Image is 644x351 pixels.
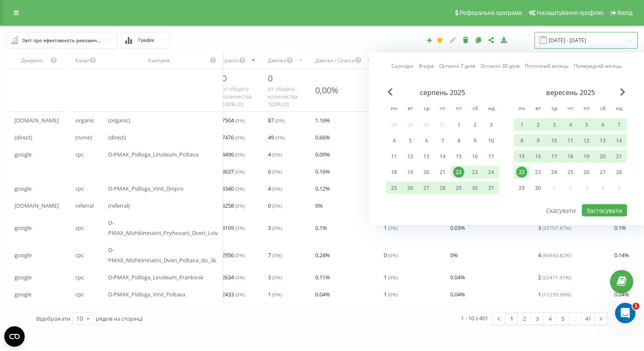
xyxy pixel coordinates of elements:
div: 28 [613,167,624,178]
div: пт 29 серп 2025 р. [451,182,467,194]
div: сб 16 серп 2025 р. [467,150,483,163]
span: Відображати [36,315,70,322]
span: D-PMAX_Pidloga_Linoleum_Poltava [108,149,198,160]
div: 18 [565,151,576,162]
a: 2 [518,313,531,325]
div: вт 16 вер 2025 р. [530,150,546,163]
div: 15 [453,151,464,162]
div: сб 20 вер 2025 р. [595,150,611,163]
div: серпень 2025 [386,88,499,97]
div: чт 14 серп 2025 р. [434,150,451,163]
div: Дзвінки [268,57,286,64]
div: 4 [388,135,400,146]
div: 24 [549,167,560,178]
span: D-PMAX_Mizhkimnatni_Pryhovani_Dveri_Lviv [108,218,218,238]
div: 8 [516,135,527,146]
div: 24 [486,167,497,178]
span: от общего количества 100% ( 0 ) [268,85,298,108]
a: 3 [531,313,543,325]
abbr: понеділок [388,103,400,116]
span: ( 0 %) [275,117,285,124]
a: Поточний місяць [525,62,569,70]
span: ( 0 %) [235,134,245,141]
div: пн 29 вер 2025 р. [514,182,530,194]
div: 23 [469,167,480,178]
div: 7 [437,135,448,146]
div: 29 [453,183,464,194]
div: пт 8 серп 2025 р. [451,134,467,147]
div: пн 22 вер 2025 р. [514,166,530,179]
div: 4 [565,119,576,131]
div: пн 25 серп 2025 р. [386,182,402,194]
div: 7 [613,119,624,131]
span: D-PMAX_Pidloga_Vinil_Dnipro [108,183,184,194]
div: 17 [486,151,497,162]
div: чт 11 вер 2025 р. [562,134,578,147]
div: 19 [405,167,416,178]
i: Видалити звіт [462,37,469,43]
span: ( 0 %) [275,134,285,141]
div: 10 [486,135,497,146]
div: пт 5 вер 2025 р. [578,119,595,131]
div: 8 [453,135,464,146]
a: Останні 30 днів [480,62,520,70]
div: 3 [486,119,497,131]
span: ( 0 %) [235,185,245,192]
div: 13 [421,151,432,162]
span: 3 [268,272,282,282]
span: ( 0 %) [272,291,282,298]
span: ( 0 %) [388,252,398,258]
span: D-PMAX_Mizhkimnatni_Dveri_Poltava_do_3k [108,245,218,265]
div: нд 17 серп 2025 р. [483,150,499,163]
span: 3637 [222,166,245,177]
span: 1 [384,223,398,233]
div: 6 [597,119,608,131]
div: нд 3 серп 2025 р. [483,119,499,131]
span: google [14,223,32,233]
div: Канал [75,57,89,64]
span: 3258 [222,200,245,211]
span: 1 [384,272,398,282]
div: 20 [421,167,432,178]
div: пт 22 серп 2025 р. [451,166,467,179]
abbr: середа [548,103,561,116]
div: 10 [549,135,560,146]
span: 7504 [222,115,245,125]
span: 3 [538,223,571,233]
span: cpc [75,250,84,260]
div: 28 [437,183,448,194]
span: 6 [268,166,282,177]
span: 0.1 % [315,223,327,233]
span: google [14,250,32,260]
div: пн 4 серп 2025 р. [386,134,402,147]
span: 0 % [315,200,323,211]
span: 0.03 % [450,223,465,233]
div: 10 [76,314,83,323]
span: google [14,149,32,160]
div: 26 [581,167,592,178]
abbr: п’ятниця [580,103,593,116]
a: Сьогодні [391,62,414,70]
div: 30 [469,183,480,194]
div: 31 [486,183,497,194]
span: (direct) [14,132,32,142]
abbr: вівторок [404,103,417,116]
abbr: вівторок [532,103,544,116]
div: 11 [388,151,400,162]
div: вт 23 вер 2025 р. [530,166,546,179]
div: 18 [388,167,400,178]
span: cpc [75,149,84,160]
a: Останні 7 днів [439,62,475,70]
div: ср 6 серп 2025 р. [418,134,434,147]
span: cpc [75,183,84,194]
span: 0.04 % [315,289,330,299]
div: 3 [549,119,560,131]
span: ( 0 %) [388,274,398,281]
div: 15 [516,151,527,162]
abbr: субота [469,103,481,116]
span: 4 [538,250,571,260]
div: пн 8 вер 2025 р. [514,134,530,147]
span: рядків на сторінці [96,315,143,322]
div: нд 24 серп 2025 р. [483,166,499,179]
div: сб 27 вер 2025 р. [595,166,611,179]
